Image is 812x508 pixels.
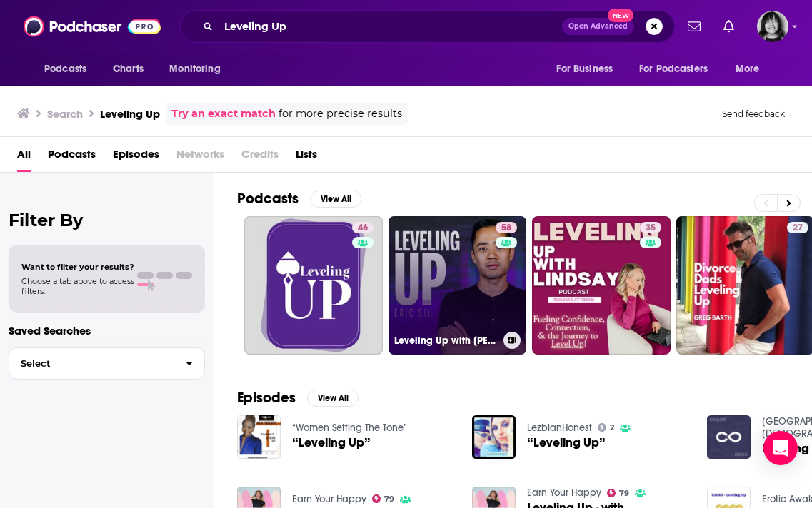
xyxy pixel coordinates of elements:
h2: Podcasts [237,190,299,208]
img: Leveling Up: Leveling Up [707,415,751,459]
span: For Business [556,59,613,79]
button: open menu [630,56,728,83]
button: Send feedback [718,108,789,120]
span: 2 [610,425,614,431]
button: open menu [159,56,239,83]
a: “Leveling Up” [292,437,371,449]
h3: Search [47,107,83,121]
a: PodcastsView All [237,190,361,208]
button: open menu [34,56,105,83]
span: 58 [501,221,511,235]
h2: Filter By [9,210,205,230]
button: Show profile menu [757,11,788,42]
a: “Leveling Up” [527,437,606,449]
span: for more precise results [279,106,402,122]
span: Logged in as parkdalepublicity1 [757,11,788,42]
p: Saved Searches [9,324,205,337]
img: “Leveling Up” [237,415,281,459]
span: Choose a tab above to access filters. [21,276,134,296]
a: Earn Your Happy [292,493,366,505]
div: Open Intercom Messenger [763,431,798,465]
span: Select [9,359,174,368]
img: “Leveling Up” [472,415,516,459]
a: 27 [787,222,808,233]
img: User Profile [757,11,788,42]
button: View All [307,390,359,407]
input: Search podcasts, credits, & more... [219,15,562,38]
div: Search podcasts, credits, & more... [179,10,675,43]
span: 27 [793,221,803,235]
button: Select [9,347,205,380]
a: 2 [598,423,615,432]
a: Podcasts [48,143,96,172]
span: Charts [113,59,144,79]
a: Show notifications dropdown [682,14,706,39]
a: 79 [372,494,395,503]
a: “Women Setting The Tone” [292,422,407,434]
button: View All [310,190,361,208]
span: Networks [176,143,224,172]
a: LezbianHonest [527,422,592,434]
a: Lists [296,143,317,172]
button: Open AdvancedNew [562,18,634,35]
span: 46 [358,221,368,235]
button: open menu [726,56,778,83]
span: Want to filter your results? [21,262,134,272]
span: 35 [646,221,656,235]
a: Show notifications dropdown [718,14,740,39]
a: 58Leveling Up with [PERSON_NAME] [389,216,527,355]
span: Credits [241,143,279,172]
h3: Leveling Up [100,107,160,121]
span: For Podcasters [639,59,708,79]
a: 58 [496,222,517,233]
span: More [736,59,760,79]
span: Open Advanced [568,23,628,30]
h3: Leveling Up with [PERSON_NAME] [394,335,498,347]
a: All [17,143,31,172]
a: Earn Your Happy [527,487,601,499]
a: 79 [607,489,630,497]
a: 35 [640,222,661,233]
span: Monitoring [169,59,220,79]
button: open menu [546,56,631,83]
h2: Episodes [237,389,296,407]
span: 79 [384,496,394,502]
span: Podcasts [44,59,86,79]
a: Charts [104,56,152,83]
a: 46 [244,216,383,355]
span: New [608,9,633,22]
span: 79 [619,490,629,497]
a: 46 [352,222,374,233]
a: Try an exact match [171,106,276,122]
a: EpisodesView All [237,389,359,407]
img: Podchaser - Follow, Share and Rate Podcasts [24,13,161,40]
a: 35 [532,216,671,355]
a: Episodes [113,143,159,172]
